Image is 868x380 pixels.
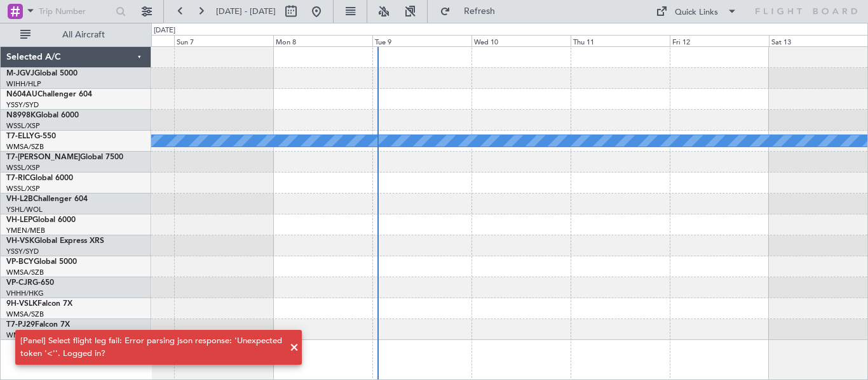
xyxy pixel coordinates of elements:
div: Sat 13 [769,35,868,46]
a: M-JGVJGlobal 5000 [6,70,78,77]
a: WMSA/SZB [6,142,44,152]
a: WSSL/XSP [6,163,40,173]
span: N8998K [6,112,36,119]
a: YSSY/SYD [6,100,39,110]
a: YSHL/WOL [6,205,43,214]
span: VP-CJR [6,279,32,287]
a: WMSA/SZB [6,310,44,319]
a: T7-[PERSON_NAME]Global 7500 [6,154,123,161]
a: T7-ELLYG-550 [6,133,56,140]
div: [DATE] [154,25,175,36]
a: VP-BCYGlobal 5000 [6,258,77,266]
span: [DATE] - [DATE] [216,6,276,17]
span: T7-[PERSON_NAME] [6,154,80,161]
span: M-JGVJ [6,70,34,77]
span: T7-ELLY [6,133,34,140]
div: Wed 10 [471,35,571,46]
span: 9H-VSLK [6,300,37,308]
span: VH-LEP [6,216,32,224]
div: Fri 12 [670,35,769,46]
a: 9H-VSLKFalcon 7X [6,300,72,308]
button: All Aircraft [14,25,138,45]
a: VP-CJRG-650 [6,279,54,287]
a: VHHH/HKG [6,289,44,298]
span: N604AU [6,91,37,98]
span: T7-RIC [6,174,30,182]
button: Refresh [434,1,510,22]
button: Quick Links [649,1,743,22]
span: Refresh [453,7,506,16]
div: Thu 11 [571,35,670,46]
div: Mon 8 [273,35,372,46]
a: YSSY/SYD [6,247,39,256]
div: Tue 9 [372,35,471,46]
a: N604AUChallenger 604 [6,91,92,98]
a: VH-LEPGlobal 6000 [6,216,76,224]
div: Sun 7 [174,35,273,46]
span: VP-BCY [6,258,34,266]
span: VH-L2B [6,195,33,203]
a: WIHH/HLP [6,79,41,89]
a: VH-VSKGlobal Express XRS [6,237,104,245]
a: YMEN/MEB [6,226,45,235]
a: VH-L2BChallenger 604 [6,195,88,203]
a: WSSL/XSP [6,184,40,193]
span: All Aircraft [33,30,134,39]
div: [Panel] Select flight leg fail: Error parsing json response: 'Unexpected token '<''. Logged in? [20,335,283,360]
a: T7-RICGlobal 6000 [6,174,73,182]
div: Quick Links [675,6,718,19]
span: VH-VSK [6,237,34,245]
a: N8998KGlobal 6000 [6,112,79,119]
a: WMSA/SZB [6,268,44,277]
input: Trip Number [39,2,112,21]
a: WSSL/XSP [6,121,40,131]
